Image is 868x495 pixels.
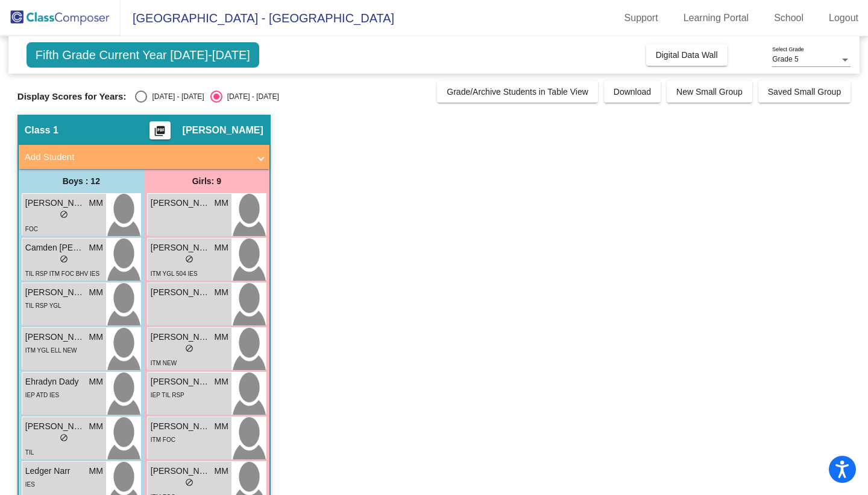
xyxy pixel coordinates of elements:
span: ITM FOC [151,436,175,443]
button: Saved Small Group [758,81,851,103]
span: [PERSON_NAME] [151,420,211,433]
span: MM [89,465,102,477]
span: [PERSON_NAME] [151,375,211,388]
span: Download [614,87,651,97]
span: [PERSON_NAME] [183,124,263,136]
span: Fifth Grade Current Year [DATE]-[DATE] [27,42,259,68]
span: MM [214,241,228,254]
button: New Small Group [667,81,752,103]
span: do_not_disturb_alt [185,478,193,487]
span: do_not_disturb_alt [60,433,68,442]
span: do_not_disturb_alt [185,255,193,263]
a: School [764,8,813,28]
span: MM [89,241,102,254]
span: do_not_disturb_alt [60,255,68,263]
span: ITM YGL ELL NEW [25,347,77,354]
span: MM [214,331,228,343]
button: Digital Data Wall [646,44,728,66]
span: [PERSON_NAME] [151,465,211,477]
span: FOC [25,226,38,232]
a: Support [615,8,668,28]
span: do_not_disturb_alt [60,210,68,219]
mat-icon: picture_as_pdf [153,125,167,142]
div: [DATE] - [DATE] [222,91,279,102]
span: IES [25,481,35,488]
mat-panel-title: Add Student [25,150,249,164]
a: Logout [819,8,868,28]
span: [PERSON_NAME] ([PERSON_NAME]) [PERSON_NAME] [25,286,86,299]
span: Ledger Narr [25,465,86,477]
span: IEP TIL RSP [151,392,184,398]
mat-expansion-panel-header: Add Student [19,145,269,169]
span: MM [89,375,102,388]
span: [PERSON_NAME] [25,331,86,343]
span: [PERSON_NAME] [151,286,211,299]
span: Grade/Archive Students in Table View [447,87,588,97]
span: MM [89,331,102,343]
span: Class 1 [25,124,58,136]
span: Camden [PERSON_NAME] [25,241,86,254]
span: Digital Data Wall [656,50,718,60]
span: New Small Group [676,87,743,97]
span: [PERSON_NAME] [25,197,86,209]
span: MM [214,197,228,209]
span: [PERSON_NAME] [151,331,211,343]
a: Learning Portal [674,8,759,28]
span: MM [214,420,228,433]
button: Grade/Archive Students in Table View [437,81,598,103]
span: MM [89,420,102,433]
span: Grade 5 [772,55,798,63]
span: MM [214,465,228,477]
span: do_not_disturb_alt [185,344,193,353]
button: Download [604,81,661,103]
span: Display Scores for Years: [17,91,127,102]
span: TIL RSP YGL [25,302,61,309]
div: Boys : 12 [19,169,144,193]
span: Saved Small Group [768,87,841,97]
span: Ehradyn Dady [25,375,86,388]
span: MM [214,375,228,388]
span: MM [89,286,102,299]
span: TIL [25,449,34,456]
span: [PERSON_NAME] [151,197,211,209]
mat-radio-group: Select an option [135,91,278,103]
span: IEP ATD IES [25,392,59,398]
div: [DATE] - [DATE] [147,91,204,102]
span: ITM YGL 504 IES [151,270,198,277]
div: Girls: 9 [144,169,269,193]
span: MM [214,286,228,299]
span: ITM NEW [151,360,177,366]
span: TIL RSP ITM FOC BHV IES [25,270,99,277]
span: [PERSON_NAME] [151,241,211,254]
span: [GEOGRAPHIC_DATA] - [GEOGRAPHIC_DATA] [121,8,394,28]
button: Print Students Details [149,121,171,139]
span: MM [89,197,102,209]
span: [PERSON_NAME] [25,420,86,433]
